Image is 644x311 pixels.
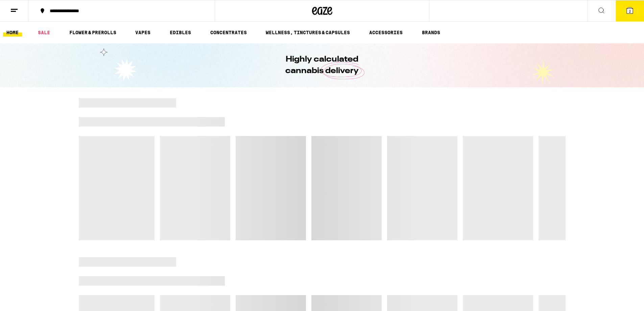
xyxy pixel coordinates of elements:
a: EDIBLES [166,28,194,37]
button: 2 [616,0,644,21]
a: FLOWER & PREROLLS [66,28,120,37]
a: BRANDS [419,28,444,37]
a: SALE [34,28,53,37]
a: ACCESSORIES [366,28,406,37]
a: HOME [3,28,22,37]
span: 2 [629,9,631,13]
a: CONCENTRATES [207,28,250,37]
a: WELLNESS, TINCTURES & CAPSULES [262,28,353,37]
a: VAPES [132,28,154,37]
h1: Highly calculated cannabis delivery [266,54,378,77]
